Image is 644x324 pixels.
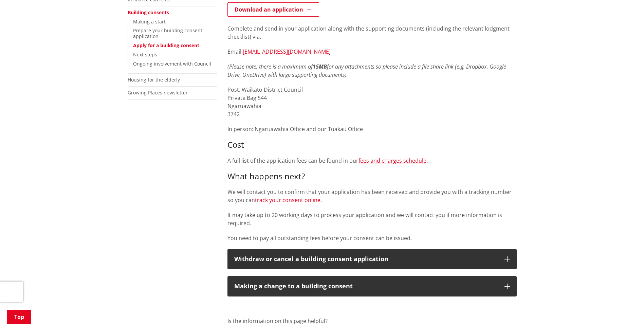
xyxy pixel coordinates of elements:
a: Building consents [128,9,169,16]
a: Housing for the elderly [128,76,180,83]
a: Download an application [227,2,319,17]
button: Making a change to a building consent [227,276,517,296]
strong: 15MB [313,63,327,70]
a: Growing Places newsletter [128,89,188,96]
p: Email: [227,48,517,56]
p: We will contact you to confirm that your application has been received and provide you with a tra... [227,188,517,204]
p: A full list of the application fees can be found in our . [227,157,517,165]
a: [EMAIL_ADDRESS][DOMAIN_NAME] [243,48,331,55]
a: Ongoing involvement with Council [133,60,211,67]
p: It may take up to 20 working days to process your application and we will contact you if more inf... [227,211,517,227]
div: Making a change to a building consent [234,283,498,290]
h3: What happens next? [227,172,517,181]
p: Complete and send in your application along with the supporting documents (including the relevant... [227,24,517,41]
p: You need to pay all outstanding fees before your consent can be issued. [227,234,517,242]
iframe: Messenger Launcher [613,295,637,320]
a: fees and charges schedule [358,157,426,164]
a: Apply for a building consent [133,42,199,49]
em: (Please note, there is a maximum of for any attachments so please include a file share link (e.g.... [227,63,506,78]
p: In person: Ngaruawahia Office and our Tuakau Office [227,125,517,133]
a: Prepare your building consent application [133,27,202,39]
div: Withdraw or cancel a building consent application [234,256,498,263]
a: Top [7,310,31,324]
a: track your consent online [255,196,320,204]
a: Making a start [133,18,166,25]
button: Withdraw or cancel a building consent application [227,249,517,269]
h3: Cost [227,140,517,150]
a: Next steps [133,51,157,58]
p: Post: Waikato District Council Private Bag 544 Ngaruawahia 3742 [227,86,517,118]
